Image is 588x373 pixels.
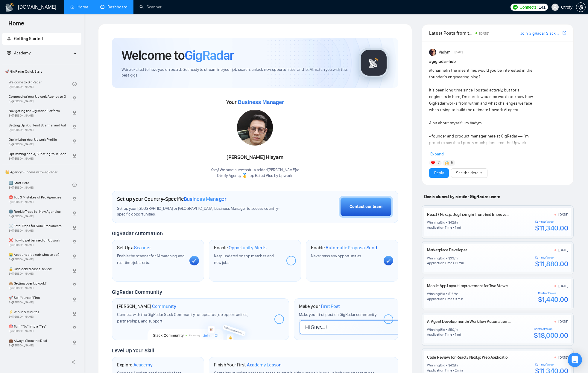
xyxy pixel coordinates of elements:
span: [DATE] [455,50,463,55]
div: $11,340.00 [535,224,568,233]
span: Set up your [GEOGRAPHIC_DATA] or [GEOGRAPHIC_DATA] Business Manager to access country-specific op... [117,206,283,217]
span: Opportunity Alerts [229,245,267,251]
a: Marketplace Developer [427,247,467,253]
span: 💼 Always Close the Deal [9,338,66,344]
div: $1,440.00 [538,295,568,304]
span: setting [576,5,585,10]
span: lock [72,197,77,201]
span: 🌚 Rookie Traps for New Agencies [9,209,66,215]
a: Reply [434,170,444,176]
div: $11,880.00 [535,259,568,268]
span: Scanner [134,245,151,251]
span: ⚡ Win in 5 Minutes [9,309,66,315]
div: Winning Bid [427,327,445,332]
h1: Set Up a [117,245,151,251]
h1: Welcome to [121,47,234,63]
span: 🙈 Getting over Upwork? [9,280,66,286]
a: AI Agent Development & Workflow Automation (n8n, AI Chatbot, LLM Prompt Engineering) [427,319,580,324]
span: By [PERSON_NAME] [9,229,66,233]
span: Enable the scanner for AI matching and real-time job alerts. [117,253,185,265]
img: Vadym [429,49,436,56]
div: Contract Value [538,291,568,295]
span: check-circle [72,183,77,187]
span: lock [72,211,77,215]
span: fund-projection-screen [7,51,11,55]
span: ❌ How to get banned on Upwork [9,237,66,243]
span: We're excited to have you on board. Get ready to streamline your job search, unlock new opportuni... [121,67,349,78]
span: GigRadar [185,47,234,63]
div: $ [448,220,450,225]
div: /hr [454,256,458,261]
span: lock [72,340,77,345]
div: [DATE] [558,212,568,217]
span: Business Manager [238,99,284,105]
button: See the details [451,168,487,178]
span: By [PERSON_NAME] [9,272,66,276]
div: 33 [450,256,454,261]
span: By [PERSON_NAME] [9,114,66,117]
span: Expand [430,152,444,157]
span: lock [72,111,77,115]
span: 7 [437,160,440,166]
div: Application Time [427,332,452,337]
span: 🚀 GigRadar Quick Start [3,65,81,77]
span: By [PERSON_NAME] [9,128,66,132]
span: Getting Started [14,36,43,41]
img: ❤️ [431,161,435,165]
span: By [PERSON_NAME] [9,344,66,347]
h1: # gigradar-hub [429,58,566,65]
li: Getting Started [2,33,81,45]
span: Make your first post on GigRadar community. [299,312,377,317]
a: See the details [456,170,482,176]
span: Connecting Your Upwork Agency to GigRadar [9,94,66,100]
div: 2 min [455,368,463,373]
span: lock [72,125,77,129]
div: Contract Value [535,220,568,224]
button: Contact our team [339,196,393,218]
span: By [PERSON_NAME] [9,258,66,261]
p: Otrofy Agency 🥇 Top Rated Plus by Upwork . [211,173,300,179]
span: lock [72,139,77,143]
img: slackcommunity-bg.png [148,314,253,340]
div: Winning Bid [427,291,445,296]
span: 5 [451,160,453,166]
div: [DATE] [558,319,568,324]
span: Optimizing Your Upwork Profile [9,137,66,143]
div: $ [448,291,450,296]
div: /hr [454,363,458,368]
span: Home [4,19,29,32]
span: Your [226,99,284,106]
span: By [PERSON_NAME] [9,157,66,160]
div: Contract Value [535,363,568,366]
h1: Finish Your First [214,362,281,368]
div: [PERSON_NAME] Hisyam [211,152,300,163]
div: /hr [454,327,458,332]
div: [DATE] [558,248,568,253]
span: lock [72,254,77,259]
a: dashboardDashboard [100,4,127,10]
span: By [PERSON_NAME] [9,286,66,290]
span: @channel [429,68,447,73]
a: Mobile App Layout Improvement for Two Views [427,283,508,288]
a: searchScanner [139,4,162,10]
a: Welcome to GigRadarBy[PERSON_NAME] [9,77,72,91]
button: Reply [429,168,449,178]
span: By [PERSON_NAME] [9,100,66,103]
span: Optimizing and A/B Testing Your Scanner for Better Results [9,151,66,157]
span: Latest Posts from the GigRadar Community [429,29,474,37]
div: 1 min [455,225,463,230]
div: 42 [450,363,454,368]
div: Contract Value [534,327,568,331]
a: Join GigRadar Slack Community [520,30,561,37]
div: 16 [450,291,454,296]
span: 🔓 Unblocked cases: review [9,266,66,272]
span: Connect with the GigRadar Slack Community for updates, job opportunities, partnerships, and support. [117,312,248,324]
div: Yaay! We have successfully added [PERSON_NAME] to [211,167,300,179]
span: double-left [71,359,77,365]
h1: Make your [299,303,340,309]
img: upwork-logo.png [513,5,518,10]
div: Contract Value [535,256,568,259]
div: 9 min [455,296,463,301]
h1: Enable [311,245,377,251]
h1: [PERSON_NAME] [117,303,176,309]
